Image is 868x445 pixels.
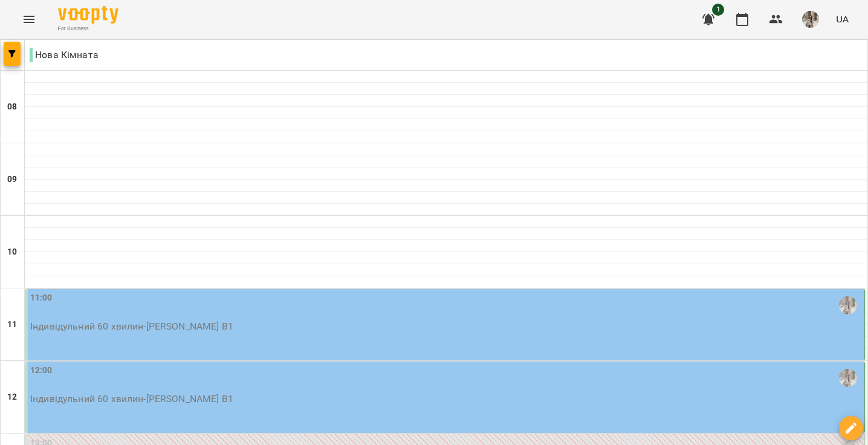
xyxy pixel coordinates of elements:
[30,392,862,406] p: Індивідульний 60 хвилин - [PERSON_NAME] В1
[712,4,724,16] span: 1
[30,291,53,305] label: 11:00
[30,319,862,334] p: Індивідульний 60 хвилин - [PERSON_NAME] В1
[836,13,849,25] span: UA
[839,296,857,314] img: Євгенія
[58,25,118,33] span: For Business
[30,48,99,62] p: Нова Кімната
[802,11,819,28] img: 23b19a708ca7626d3d57947eddedb384.jpeg
[58,6,118,24] img: Voopty Logo
[831,8,853,30] button: UA
[839,369,857,387] img: Євгенія
[7,100,17,114] h6: 08
[7,245,17,259] h6: 10
[30,364,53,377] label: 12:00
[15,5,44,34] button: Menu
[7,391,17,404] h6: 12
[7,318,17,331] h6: 11
[7,173,17,186] h6: 09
